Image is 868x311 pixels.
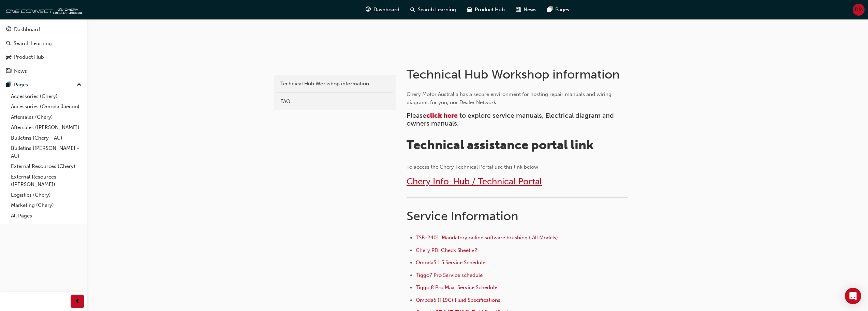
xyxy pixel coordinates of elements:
a: External Resources ([PERSON_NAME]) [8,172,84,190]
a: Accessories (Omoda Jaecoo) [8,101,84,112]
a: search-iconSearch Learning [405,3,461,17]
a: Aftersales (Chery) [8,112,84,123]
div: Technical Hub Workshop information [280,80,389,88]
a: Marketing (Chery) [8,200,84,211]
span: Dashboard [373,6,399,14]
span: News [524,6,536,14]
h1: Technical Hub Workshop information [407,67,630,82]
a: news-iconNews [510,3,542,17]
button: DM [853,4,865,16]
a: TSB-2401: Mandatory online software brushing ( All Models) [416,235,558,241]
a: Omoda5 1.5 Service Schedule [416,259,485,266]
a: Product Hub [3,51,84,63]
span: Pages [555,6,569,14]
span: pages-icon [6,82,11,88]
button: Pages [3,79,84,91]
div: Search Learning [14,40,52,47]
a: Tiggo 8 Pro Max Service Schedule [416,284,497,291]
span: pages-icon [547,5,553,14]
a: Aftersales ([PERSON_NAME]) [8,122,84,133]
div: Dashboard [14,26,40,33]
a: Accessories (Chery) [8,91,84,102]
div: FAQ [280,98,389,105]
span: guage-icon [6,27,11,33]
a: Dashboard [3,23,84,36]
a: Chery Info-Hub / Technical Portal [407,176,542,187]
a: Chery PDI Check Sheet v2 [416,247,477,253]
a: Bulletins ([PERSON_NAME] - AU) [8,143,84,161]
a: click here [426,112,458,119]
a: Technical Hub Workshop information [277,78,393,90]
div: Pages [14,81,28,89]
span: guage-icon [366,5,371,14]
a: Tiggo7 Pro Service schedule [416,272,483,278]
span: Service Information [407,209,518,223]
span: up-icon [77,81,82,89]
span: Chery Motor Australia has a secure environment for hosting repair manuals and wiring diagrams for... [407,91,613,105]
span: car-icon [467,5,472,14]
img: oneconnect [3,3,82,16]
span: To access the Chery Technical Portal use this link below [407,164,538,170]
a: FAQ [277,96,393,108]
span: Technical assistance portal link [407,138,594,152]
button: DashboardSearch LearningProduct HubNews [3,22,84,79]
span: car-icon [6,54,11,60]
span: news-icon [6,68,11,74]
span: search-icon [410,5,415,14]
a: News [3,65,84,77]
a: car-iconProduct Hub [461,3,510,17]
span: Product Hub [475,6,505,14]
a: External Resources (Chery) [8,161,84,172]
div: Open Intercom Messenger [845,288,861,304]
span: news-icon [516,5,521,14]
span: search-icon [6,41,11,47]
div: Product Hub [14,53,44,61]
span: Please [407,112,426,119]
span: to explore service manuals, Electrical diagram and owners manuals. [407,112,616,127]
div: News [14,67,27,75]
a: pages-iconPages [542,3,575,17]
a: All Pages [8,211,84,221]
span: Search Learning [418,6,456,14]
a: Bulletins (Chery - AU) [8,133,84,143]
span: prev-icon [75,297,80,306]
a: Logistics (Chery) [8,190,84,200]
a: Search Learning [3,37,84,50]
span: DM [855,6,863,14]
a: Omoda5 (T19C) Fluid Specifications [416,297,500,303]
a: guage-iconDashboard [360,3,405,17]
